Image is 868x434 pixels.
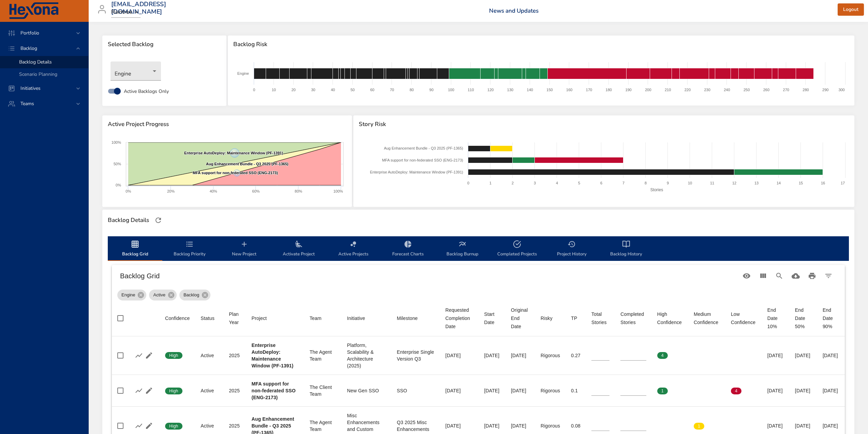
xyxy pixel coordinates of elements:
[795,306,812,331] div: End Date 50%
[201,352,218,359] div: Active
[144,421,154,431] button: Edit Project Details
[134,386,144,396] button: Show Burnup
[233,41,849,48] span: Backlog Risk
[330,240,377,258] span: Active Projects
[229,422,240,429] div: 2025
[685,88,691,92] text: 220
[165,314,190,322] div: Sort
[445,352,473,359] div: [DATE]
[571,314,577,322] div: Sort
[754,181,759,185] text: 13
[511,422,530,429] div: [DATE]
[767,306,784,331] div: End Date 10%
[694,310,720,326] div: Medium Confidence
[310,314,322,322] div: Team
[184,151,283,155] text: Enterprise AutoDeploy: Maintenance Window (PF-1391)
[534,181,536,185] text: 3
[511,387,530,394] div: [DATE]
[15,100,40,107] span: Teams
[767,387,784,394] div: [DATE]
[783,88,789,92] text: 270
[124,88,169,95] span: Active Backlogs Only
[511,306,530,331] div: Original End Date
[229,310,240,326] span: Plan Year
[445,387,473,394] div: [DATE]
[347,314,386,322] span: Initiative
[541,422,560,429] div: Rigorous
[839,88,845,92] text: 300
[311,88,315,92] text: 30
[487,88,494,92] text: 120
[484,422,500,429] div: [DATE]
[370,170,463,174] text: Enterprise AutoDeploy: Maintenance Window (PF-1391)
[397,314,434,322] span: Milestone
[111,7,141,18] div: Raintree
[823,387,839,394] div: [DATE]
[795,422,812,429] div: [DATE]
[657,388,668,394] span: 1
[445,306,473,331] div: Requested Completion Date
[117,290,146,300] div: Engine
[410,88,414,92] text: 80
[112,140,121,144] text: 100%
[144,386,154,396] button: Edit Project Details
[276,240,322,258] span: Activate Project
[841,181,845,185] text: 17
[591,310,609,326] div: Total Stories
[165,314,190,322] div: Confidence
[489,7,539,15] a: News and Updates
[823,352,839,359] div: [DATE]
[731,310,756,326] div: Low Confidence
[710,181,714,185] text: 11
[541,314,553,322] div: Sort
[390,88,394,92] text: 70
[251,342,293,368] b: Enterprise AutoDeploy: Maintenance Window (PF-1391)
[620,310,646,326] div: Completed Stories
[755,268,771,284] button: View Columns
[384,146,463,150] text: Aug Enhancement Bundle - Q3 2025 (PF-1365)
[704,88,710,92] text: 230
[657,352,668,359] span: 4
[788,268,804,284] button: Download CSV
[823,422,839,429] div: [DATE]
[251,314,267,322] div: Project
[251,314,298,322] span: Project
[251,381,295,400] b: MFA support for non-federated SSO (ENG-2173)
[799,181,803,185] text: 15
[201,314,215,322] div: Status
[229,352,240,359] div: 2025
[201,314,215,322] div: Sort
[694,423,704,429] span: 1
[603,240,649,258] span: Backlog History
[206,162,289,166] text: Aug Enhancement Bundle - Q3 2025 (PF-1365)
[134,350,144,361] button: Show Burnup
[606,88,612,92] text: 180
[15,45,43,52] span: Backlog
[823,306,839,331] div: End Date 90%
[252,189,260,193] text: 60%
[767,422,784,429] div: [DATE]
[166,240,213,258] span: Backlog Priority
[527,88,533,92] text: 140
[512,181,514,185] text: 2
[448,88,454,92] text: 100
[126,189,131,193] text: 0%
[467,181,469,185] text: 0
[650,187,663,192] text: Stories
[571,387,580,394] div: 0.1
[445,306,473,331] div: Sort
[347,387,386,394] div: New Gen SSO
[165,388,182,394] span: High
[144,350,154,361] button: Edit Project Details
[541,314,560,322] span: Risky
[657,310,683,326] div: Sort
[8,2,59,19] img: Hexona
[292,88,296,92] text: 20
[622,181,624,185] text: 7
[468,88,474,92] text: 110
[688,181,692,185] text: 10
